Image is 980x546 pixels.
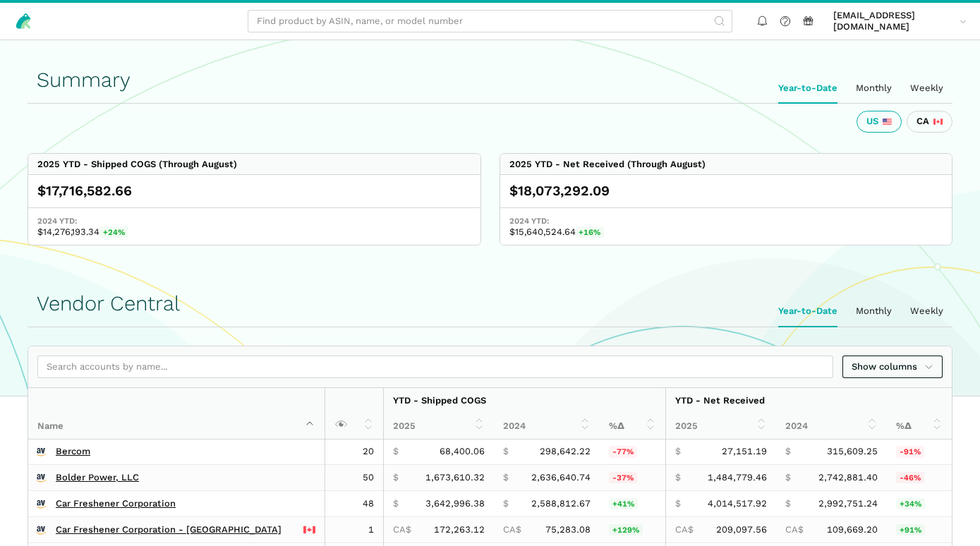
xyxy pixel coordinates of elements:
span: $ [503,446,509,457]
span: $ [785,498,791,509]
a: Car Freshener Corporation [56,498,176,509]
td: -36.52% [600,465,665,491]
span: 2,742,881.40 [818,472,878,483]
td: 50 [325,465,383,491]
span: 2,636,640.74 [531,472,591,483]
ui-tab: Year-to-Date [769,296,847,326]
div: 2025 YTD - Shipped COGS (Through August) [37,159,237,170]
th: Name : activate to sort column descending [28,388,325,439]
span: CA$ [675,524,694,535]
span: 27,151.19 [722,446,767,457]
span: +41% [609,498,638,509]
span: 2024 YTD: [509,215,943,226]
span: 315,609.25 [827,446,878,457]
input: Search accounts by name... [37,356,833,379]
span: 172,263.12 [434,524,485,535]
span: 68,400.06 [440,446,485,457]
a: [EMAIL_ADDRESS][DOMAIN_NAME] [829,8,972,35]
img: 243-canada-6dcbff6b5ddfbc3d576af9e026b5d206327223395eaa30c1e22b34077c083801.svg [303,524,315,535]
span: $ [675,498,681,509]
span: CA$ [785,524,804,535]
span: Show columns [852,360,933,374]
td: -45.87% [887,465,952,491]
td: -91.40% [887,439,952,465]
span: +34% [896,498,925,509]
td: 128.82% [600,516,665,542]
h1: Vendor Central [37,292,943,315]
span: +16% [576,226,605,238]
td: 48 [325,491,383,517]
span: $ [785,446,791,457]
span: 109,669.20 [827,524,878,535]
span: 75,283.08 [545,524,591,535]
td: 1 [325,516,383,542]
span: +24% [99,226,128,238]
span: $14,276,193.34 [37,226,471,238]
span: +129% [609,524,643,535]
span: -37% [609,472,637,483]
span: $ [675,446,681,457]
span: CA$ [393,524,411,535]
strong: YTD - Net Received [675,395,765,406]
td: 20 [325,439,383,465]
td: 34.14% [887,491,952,517]
span: $15,640,524.64 [509,226,943,238]
span: 1,484,779.46 [708,472,767,483]
span: -46% [896,472,924,483]
th: 2025: activate to sort column ascending [665,413,776,439]
span: 2,588,812.67 [531,498,591,509]
ui-tab: Year-to-Date [769,73,847,103]
span: 298,642.22 [540,446,591,457]
span: -77% [609,446,637,457]
div: 2025 YTD - Net Received (Through August) [509,159,706,170]
span: US [866,116,878,127]
img: 243-canada-6dcbff6b5ddfbc3d576af9e026b5d206327223395eaa30c1e22b34077c083801.svg [933,117,943,126]
ui-tab: Weekly [901,296,952,326]
span: 3,642,996.38 [425,498,485,509]
div: $18,073,292.09 [509,182,943,200]
span: $ [675,472,681,483]
ui-tab: Weekly [901,73,952,103]
span: -91% [896,446,924,457]
td: -77.10% [600,439,665,465]
span: CA [917,116,929,127]
span: $ [785,472,791,483]
th: 2024: activate to sort column ascending [494,413,600,439]
a: Show columns [842,356,943,379]
span: $ [393,446,399,457]
img: 226-united-states-3a775d967d35a21fe9d819e24afa6dfbf763e8f1ec2e2b5a04af89618ae55acb.svg [883,117,892,126]
a: Bercom [56,446,90,457]
span: $ [503,472,509,483]
th: %Δ: activate to sort column ascending [600,413,665,439]
span: $ [393,498,399,509]
input: Find product by ASIN, name, or model number [248,10,732,33]
td: 90.66% [887,516,952,542]
span: 2024 YTD: [37,215,471,226]
ui-tab: Monthly [847,73,901,103]
a: Car Freshener Corporation - [GEOGRAPHIC_DATA] [56,524,282,535]
div: $17,716,582.66 [37,182,471,200]
span: $ [393,472,399,483]
strong: YTD - Shipped COGS [393,395,486,406]
ui-tab: Monthly [847,296,901,326]
span: [EMAIL_ADDRESS][DOMAIN_NAME] [833,10,955,33]
span: 2,992,751.24 [818,498,878,509]
span: 1,673,610.32 [425,472,485,483]
th: 2025: activate to sort column ascending [383,413,494,439]
td: 40.72% [600,491,665,517]
span: 209,097.56 [716,524,767,535]
span: 4,014,517.92 [708,498,767,509]
span: +91% [896,524,925,535]
span: $ [503,498,509,509]
th: : activate to sort column ascending [325,388,383,439]
a: Bolder Power, LLC [56,472,139,483]
th: %Δ: activate to sort column ascending [887,413,952,439]
span: CA$ [503,524,521,535]
th: 2024: activate to sort column ascending [776,413,887,439]
h1: Summary [37,68,943,92]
